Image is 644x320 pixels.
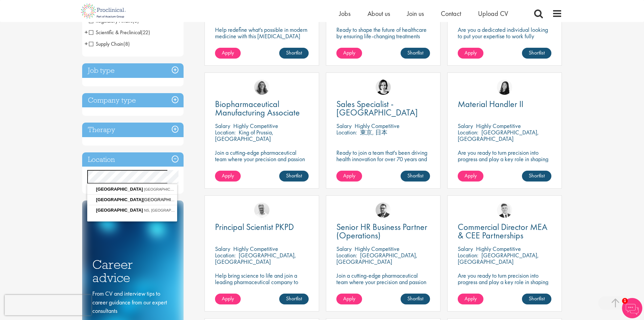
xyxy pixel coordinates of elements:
a: Apply [458,48,483,59]
p: King of Prussia, [GEOGRAPHIC_DATA] [215,128,273,143]
a: Senior HR Business Partner (Operations) [336,223,430,240]
span: Biopharmaceutical Manufacturing Associate [215,98,300,118]
p: Join a cutting-edge pharmaceutical team where your precision and passion for quality will help sh... [215,149,309,175]
p: Highly Competitive [476,245,521,253]
p: Are you ready to turn precision into progress and play a key role in shaping the future of pharma... [458,149,551,169]
span: Apply [464,172,477,179]
p: [GEOGRAPHIC_DATA], [GEOGRAPHIC_DATA] [458,251,539,265]
span: Salary [215,122,230,130]
img: Niklas Kaminski [376,202,391,218]
p: Highly Competitive [355,122,400,130]
span: Salary [458,245,473,253]
span: Sales Specialist - [GEOGRAPHIC_DATA] [336,98,418,118]
a: Principal Scientist PKPD [215,223,309,231]
p: Highly Competitive [355,245,400,253]
img: Numhom Sudsok [497,80,512,95]
span: Salary [336,245,352,253]
a: Apply [458,294,483,304]
span: [GEOGRAPHIC_DATA] [96,187,143,192]
h3: Job type [82,63,184,78]
p: Ready to join a team that's been driving health innovation for over 70 years and build a career y... [336,149,430,175]
span: (22) [141,29,150,36]
p: [GEOGRAPHIC_DATA], [GEOGRAPHIC_DATA] [336,251,418,265]
a: Shortlist [522,294,551,304]
span: Apply [222,172,234,179]
img: Nicolas Daniel [497,202,512,218]
span: Location: [458,128,478,136]
p: Highly Competitive [233,122,278,130]
p: Are you ready to turn precision into progress and play a key role in shaping the future of pharma... [458,272,551,292]
p: Highly Competitive [233,245,278,253]
a: Sales Specialist - [GEOGRAPHIC_DATA] [336,100,430,117]
p: Ready to shape the future of healthcare by ensuring life-changing treatments meet global regulato... [336,26,430,65]
a: Jobs [339,9,351,18]
a: Shortlist [401,171,430,182]
p: Are you a dedicated individual looking to put your expertise to work fully flexibly in a remote p... [458,26,551,59]
span: Join us [407,9,424,18]
p: Help bring science to life and join a leading pharmaceutical company to play a key role in delive... [215,272,309,304]
span: Commercial Director MEA & CEE Partnerships [458,221,547,241]
img: Joshua Bye [254,202,269,218]
span: Location: [458,251,478,259]
span: (8) [123,40,130,47]
h3: Company type [82,93,184,108]
a: Biopharmaceutical Manufacturing Associate [215,100,309,117]
iframe: reCAPTCHA [5,295,91,315]
a: Contact [441,9,461,18]
span: Senior HR Business Partner (Operations) [336,221,427,241]
span: Apply [464,49,477,56]
span: Apply [464,295,477,302]
h3: Therapy [82,123,184,137]
span: Location: [336,251,357,259]
h3: Location [82,152,184,167]
span: [GEOGRAPHIC_DATA] [96,197,190,202]
span: Apply [343,172,355,179]
a: Shortlist [279,294,309,304]
a: Shortlist [279,48,309,59]
p: 東京, 日本 [360,128,387,136]
a: Material Handler II [458,100,551,108]
img: Jackie Cerchio [254,80,269,95]
span: Salary [215,245,230,253]
p: Help redefine what's possible in modern medicine with this [MEDICAL_DATA] Associate Expert Scienc... [215,26,309,46]
span: Material Handler II [458,98,523,110]
a: Shortlist [522,48,551,59]
span: Supply Chain [89,40,123,47]
span: [GEOGRAPHIC_DATA], [GEOGRAPHIC_DATA] [144,187,223,191]
a: About us [367,9,390,18]
a: Apply [215,48,241,59]
span: + [85,39,88,49]
a: Apply [336,48,362,59]
a: Shortlist [401,48,430,59]
span: Salary [336,122,352,130]
a: Commercial Director MEA & CEE Partnerships [458,223,551,240]
h3: Career advice [92,258,173,284]
p: [GEOGRAPHIC_DATA], [GEOGRAPHIC_DATA] [215,251,296,265]
span: Apply [222,49,234,56]
span: NS, [GEOGRAPHIC_DATA] [144,208,190,212]
span: Scientific & Preclinical [89,29,150,36]
a: Apply [336,294,362,304]
p: [GEOGRAPHIC_DATA], [GEOGRAPHIC_DATA] [458,128,539,143]
span: Supply Chain [89,40,130,47]
span: Salary [458,122,473,130]
img: Nic Choa [376,80,391,95]
span: Apply [343,295,355,302]
a: Apply [215,294,241,304]
a: Apply [336,171,362,182]
a: Upload CV [478,9,508,18]
a: Apply [458,171,483,182]
span: + [85,27,88,37]
span: Location: [336,128,357,136]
